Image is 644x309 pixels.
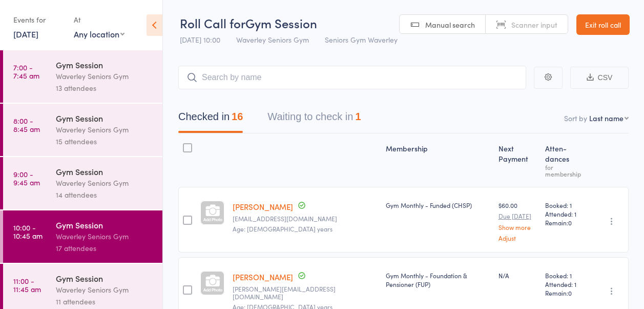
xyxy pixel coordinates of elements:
div: Waverley Seniors Gym [56,177,154,189]
div: Next Payment [494,138,542,182]
div: Waverley Seniors Gym [56,230,154,242]
div: Gym Monthly - Funded (CHSP) [386,201,490,209]
a: Adjust [498,235,537,241]
div: Gym Session [56,273,154,284]
a: [DATE] [13,28,38,40]
div: Waverley Seniors Gym [56,284,154,296]
span: Seniors Gym Waverley [325,34,398,45]
small: 101erdos@gmail.com [233,215,378,222]
div: Waverley Seniors Gym [56,124,154,136]
div: Waverley Seniors Gym [56,70,154,82]
button: Waiting to check in1 [267,106,361,133]
a: Exit roll call [576,14,630,35]
span: Waverley Seniors Gym [236,34,309,45]
div: 14 attendees [56,189,154,201]
div: Atten­dances [541,138,591,182]
time: 8:00 - 8:45 am [13,117,40,133]
span: Attended: 1 [545,209,587,218]
button: Checked in16 [178,106,243,133]
span: Manual search [425,20,475,30]
span: Roll Call for [180,14,245,31]
div: At [74,11,124,28]
a: Show more [498,224,537,230]
button: CSV [570,67,629,89]
small: sandra_gorringe@yahoo.com.au [233,285,378,300]
div: Any location [74,28,124,40]
time: 9:00 - 9:45 am [13,170,40,186]
span: Remain: [545,288,587,297]
time: 11:00 - 11:45 am [13,277,41,293]
span: Booked: 1 [545,271,587,280]
span: Scanner input [511,20,557,30]
div: 13 attendees [56,82,154,94]
a: [PERSON_NAME] [233,201,293,212]
small: Due [DATE] [498,213,537,220]
span: Attended: 1 [545,280,587,288]
span: 0 [568,218,572,227]
a: 10:00 -10:45 amGym SessionWaverley Seniors Gym17 attendees [3,210,162,263]
span: Age: [DEMOGRAPHIC_DATA] years [233,224,333,233]
div: Events for [13,11,64,28]
div: Gym Session [56,112,154,124]
div: Gym Session [56,59,154,70]
input: Search by name [178,66,526,89]
span: 0 [568,288,572,297]
span: Remain: [545,218,587,227]
div: Gym Session [56,219,154,230]
span: [DATE] 10:00 [180,34,220,45]
span: Booked: 1 [545,201,587,209]
div: for membership [545,164,587,177]
div: 1 [355,111,361,122]
div: 16 [232,111,243,122]
a: 8:00 -8:45 amGym SessionWaverley Seniors Gym15 attendees [3,104,162,156]
time: 7:00 - 7:45 am [13,63,39,80]
div: Gym Session [56,166,154,177]
div: Last name [589,113,624,123]
time: 10:00 - 10:45 am [13,223,43,240]
label: Sort by [564,113,587,123]
span: Gym Session [245,14,317,31]
a: 7:00 -7:45 amGym SessionWaverley Seniors Gym13 attendees [3,50,162,103]
div: 17 attendees [56,242,154,254]
div: $60.00 [498,201,537,241]
div: 11 attendees [56,296,154,307]
div: 15 attendees [56,136,154,147]
a: [PERSON_NAME] [233,272,293,282]
a: 9:00 -9:45 amGym SessionWaverley Seniors Gym14 attendees [3,157,162,209]
div: Gym Monthly - Foundation & Pensioner (FUP) [386,271,490,288]
div: Membership [382,138,494,182]
div: N/A [498,271,537,280]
